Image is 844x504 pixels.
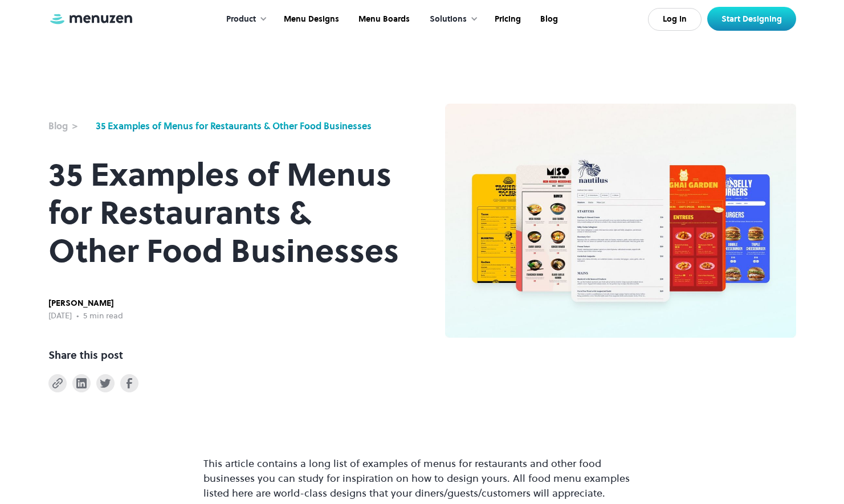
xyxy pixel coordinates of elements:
[430,13,467,26] div: Solutions
[484,2,529,37] a: Pricing
[707,7,796,31] a: Start Designing
[348,2,418,37] a: Menu Boards
[83,310,123,322] div: 5 min read
[529,2,566,37] a: Blog
[96,119,372,133] a: 35 Examples of Menus for Restaurants & Other Food Businesses
[418,2,484,37] div: Solutions
[48,297,123,310] div: [PERSON_NAME]
[226,13,256,26] div: Product
[48,347,123,363] div: Share this post
[203,456,641,501] p: This article contains a long list of examples of menus for restaurants and other food businesses ...
[48,119,90,133] a: Blog >
[48,155,399,270] h1: 35 Examples of Menus for Restaurants & Other Food Businesses
[648,8,702,31] a: Log In
[273,2,348,37] a: Menu Designs
[48,310,72,322] div: [DATE]
[76,310,79,322] div: •
[215,2,273,37] div: Product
